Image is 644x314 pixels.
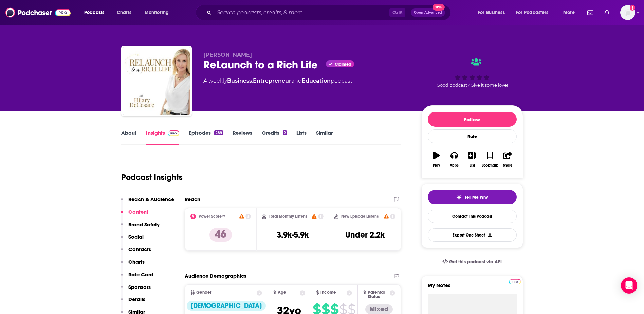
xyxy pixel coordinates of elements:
[277,230,309,240] h3: 3.9k-5.9k
[509,278,521,284] a: Pro website
[509,279,521,284] img: Podchaser Pro
[428,228,517,242] button: Export One-Sheet
[117,8,131,17] span: Charts
[278,290,286,295] span: Age
[463,147,481,172] button: List
[456,195,462,200] img: tell me why sparkle
[5,6,71,19] img: Podchaser - Follow, Share and Rate Podcasts
[389,8,405,17] span: Ctrl K
[203,77,352,85] div: A weekly podcast
[168,130,180,136] img: Podchaser Pro
[320,290,336,295] span: Income
[121,221,160,234] button: Brand Safety
[123,47,190,115] img: ReLaunch to a Rich Life
[185,273,246,279] h2: Audience Demographics
[428,129,517,143] div: Rate
[620,5,635,20] span: Logged in as Maria.Tullin
[121,233,144,246] button: Social
[233,129,252,145] a: Reviews
[428,112,517,127] button: Follow
[428,190,517,204] button: tell me why sparkleTell Me Why
[283,130,287,135] div: 2
[602,7,612,18] a: Show notifications dropdown
[621,277,637,294] div: Open Intercom Messenger
[128,246,151,252] p: Contacts
[365,304,393,314] div: Mixed
[291,77,302,84] span: and
[558,7,583,18] button: open menu
[428,147,445,172] button: Play
[335,63,351,66] span: Claimed
[121,259,145,271] button: Charts
[296,129,307,145] a: Lists
[302,77,331,84] a: Education
[196,290,211,295] span: Gender
[189,129,223,145] a: Episodes289
[252,77,253,84] span: ,
[128,209,148,215] p: Content
[128,296,145,302] p: Details
[112,7,135,18] a: Charts
[253,77,291,84] a: Entrepreneur
[411,8,445,17] button: Open AdvancedNew
[121,296,145,309] button: Details
[128,221,160,228] p: Brand Safety
[199,214,225,219] h2: Power Score™
[140,7,178,18] button: open menu
[121,284,151,296] button: Sponsors
[84,8,104,17] span: Podcasts
[620,5,635,20] button: Show profile menu
[414,11,442,14] span: Open Advanced
[433,163,440,168] div: Play
[563,8,575,17] span: More
[121,129,136,145] a: About
[209,228,232,242] p: 46
[449,259,502,265] span: Get this podcast via API
[473,7,513,18] button: open menu
[503,163,512,168] div: Share
[620,5,635,20] img: User Profile
[499,147,516,172] button: Share
[214,7,389,18] input: Search podcasts, credits, & more...
[146,129,180,145] a: InsightsPodchaser Pro
[464,195,488,200] span: Tell Me Why
[79,7,113,18] button: open menu
[128,233,144,240] p: Social
[345,230,385,240] h3: Under 2.2k
[202,5,457,20] div: Search podcasts, credits, & more...
[121,271,153,284] button: Rate Card
[368,290,389,299] span: Parental Status
[445,147,463,172] button: Apps
[433,4,445,11] span: New
[512,7,558,18] button: open menu
[145,8,169,17] span: Monitoring
[128,196,174,203] p: Reach & Audience
[482,163,498,168] div: Bookmark
[128,284,151,290] p: Sponsors
[450,163,459,168] div: Apps
[516,8,549,17] span: For Podcasters
[437,83,508,88] span: Good podcast? Give it some love!
[428,282,517,294] label: My Notes
[185,196,200,203] h2: Reach
[421,52,523,94] div: Good podcast? Give it some love!
[128,271,153,278] p: Rate Card
[121,196,174,209] button: Reach & Audience
[262,129,287,145] a: Credits2
[341,214,379,219] h2: New Episode Listens
[481,147,499,172] button: Bookmark
[203,52,252,58] span: [PERSON_NAME]
[470,163,475,168] div: List
[585,7,596,18] a: Show notifications dropdown
[121,246,151,259] button: Contacts
[121,209,148,221] button: Content
[187,301,266,311] div: [DEMOGRAPHIC_DATA]
[437,254,508,270] a: Get this podcast via API
[214,130,223,135] div: 289
[269,214,307,219] h2: Total Monthly Listens
[128,259,145,265] p: Charts
[428,210,517,223] a: Contact This Podcast
[121,172,183,182] h1: Podcast Insights
[630,5,635,11] svg: Add a profile image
